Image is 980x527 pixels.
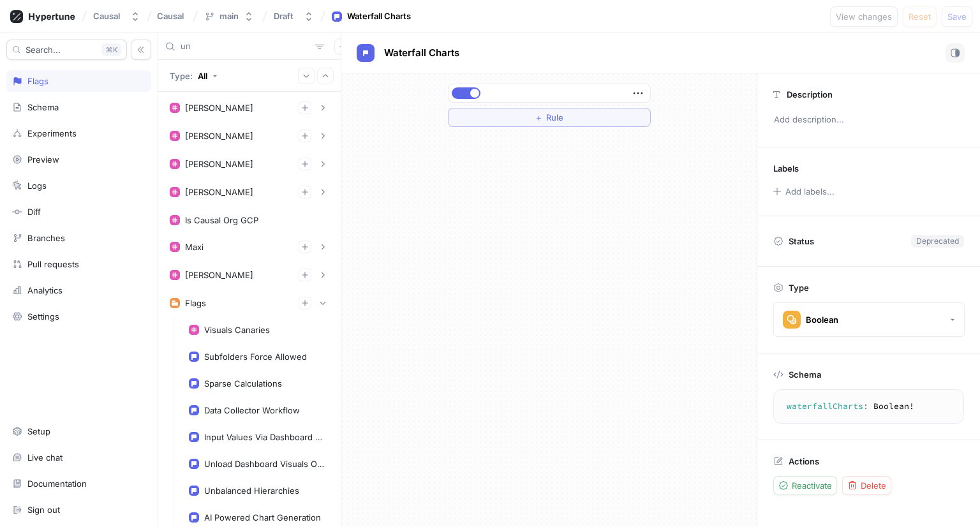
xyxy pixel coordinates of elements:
[806,315,838,325] div: Boolean
[27,154,59,165] div: Preview
[842,476,891,495] button: Delete
[26,46,61,54] span: Search...
[185,131,253,141] div: [PERSON_NAME]
[448,108,651,127] button: ＋Rule
[204,325,270,335] div: Visuals Canaries
[768,109,969,131] p: Add description...
[789,369,821,380] p: Schema
[204,486,299,496] div: Unbalanced Hierarchies
[861,482,886,489] span: Delete
[27,233,65,243] div: Branches
[27,311,59,322] div: Settings
[27,76,48,86] div: Flags
[347,10,411,23] div: Waterfall Charts
[27,452,63,463] div: Live chat
[27,128,77,138] div: Experiments
[916,235,959,247] div: Deprecated
[6,40,127,60] button: Search...K
[830,6,898,27] button: View changes
[185,270,253,280] div: [PERSON_NAME]
[27,181,47,191] div: Logs
[27,426,50,436] div: Setup
[93,11,120,22] div: Causal
[204,405,300,415] div: Data Collector Workflow
[185,159,253,169] div: [PERSON_NAME]
[789,232,814,250] p: Status
[157,11,184,20] span: Causal
[298,68,315,84] button: Expand all
[88,6,145,27] button: Causal
[101,43,121,56] div: K
[198,71,207,81] div: All
[204,432,324,442] div: Input Values Via Dashboard Access Type
[269,6,319,27] button: Draft
[546,114,563,121] span: Rule
[204,512,321,523] div: AI Powered Chart Generation
[165,64,222,87] button: Type: All
[769,183,838,200] button: Add labels...
[27,505,60,515] div: Sign out
[903,6,937,27] button: Reset
[773,302,965,337] button: Boolean
[27,102,59,112] div: Schema
[274,11,293,22] div: Draft
[384,48,459,58] span: Waterfall Charts
[787,89,833,100] p: Description
[909,13,931,20] span: Reset
[219,11,239,22] div: main
[27,479,87,489] div: Documentation
[185,187,253,197] div: [PERSON_NAME]
[317,68,334,84] button: Collapse all
[836,13,892,20] span: View changes
[185,103,253,113] div: [PERSON_NAME]
[27,259,79,269] div: Pull requests
[204,352,307,362] div: Subfolders Force Allowed
[947,13,967,20] span: Save
[789,283,809,293] p: Type
[199,6,259,27] button: main
[204,459,324,469] div: Unload Dashboard Visuals Out Of View
[27,285,63,295] div: Analytics
[773,163,799,174] p: Labels
[170,71,193,81] p: Type:
[185,215,258,225] div: Is Causal Org GCP
[535,114,543,121] span: ＋
[181,40,310,53] input: Search...
[942,6,972,27] button: Save
[6,473,151,494] a: Documentation
[792,482,832,489] span: Reactivate
[27,207,41,217] div: Diff
[185,298,206,308] div: Flags
[789,456,819,466] p: Actions
[185,242,204,252] div: Maxi
[785,188,835,196] div: Add labels...
[779,395,958,418] textarea: waterfallCharts: Boolean!
[204,378,282,389] div: Sparse Calculations
[773,476,837,495] button: Reactivate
